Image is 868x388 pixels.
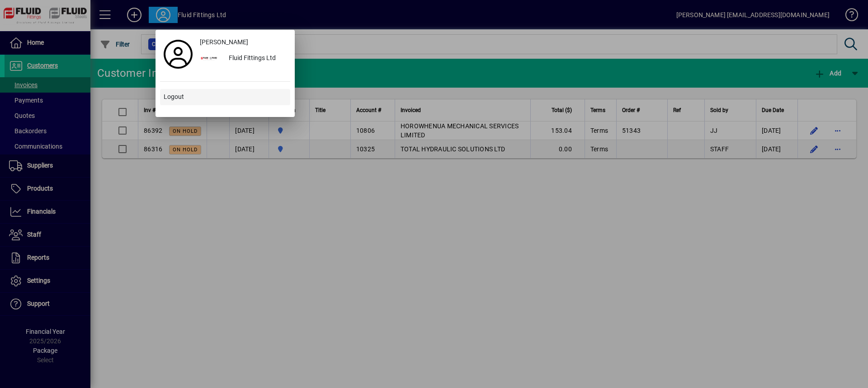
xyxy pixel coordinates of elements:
[196,51,290,67] button: Fluid Fittings Ltd
[160,46,196,62] a: Profile
[160,89,290,105] button: Logout
[200,37,248,47] span: [PERSON_NAME]
[222,51,290,67] div: Fluid Fittings Ltd
[164,92,184,102] span: Logout
[196,34,290,51] a: [PERSON_NAME]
